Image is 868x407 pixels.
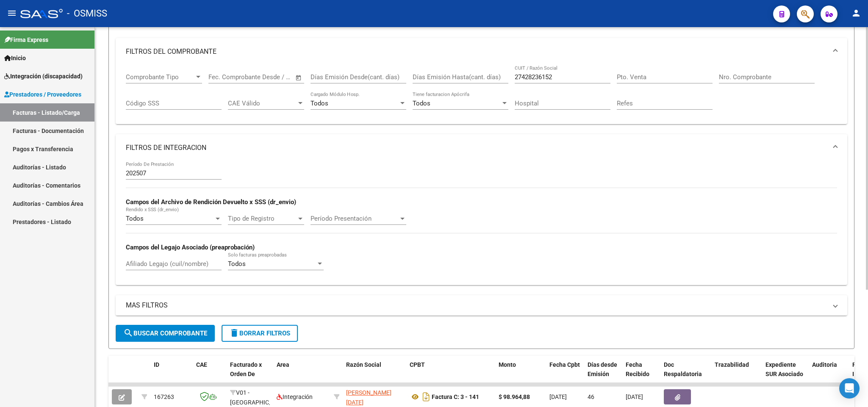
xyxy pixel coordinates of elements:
span: Doc Respaldatoria [664,361,702,378]
button: Open calendar [294,73,304,83]
div: FILTROS DE INTEGRACION [116,161,847,285]
span: Area [277,361,289,368]
span: Fecha Recibido [626,361,649,378]
span: Período Presentación [311,215,399,222]
mat-expansion-panel-header: MAS FILTROS [116,295,847,316]
span: Prestadores / Proveedores [4,90,81,99]
mat-icon: person [851,8,861,18]
strong: Campos del Legajo Asociado (preaprobación) [126,244,255,251]
datatable-header-cell: ID [150,356,193,393]
datatable-header-cell: Fecha Recibido [622,356,660,393]
div: Open Intercom Messenger [839,378,860,399]
mat-panel-title: FILTROS DE INTEGRACION [126,143,827,152]
input: Fecha fin [250,73,291,81]
span: Razón Social [346,361,381,368]
span: CAE Válido [228,100,297,107]
mat-icon: menu [7,8,17,18]
span: CAE [196,361,207,368]
datatable-header-cell: CAE [193,356,227,393]
datatable-header-cell: Días desde Emisión [584,356,622,393]
span: Todos [413,100,430,107]
span: Tipo de Registro [228,215,297,222]
mat-panel-title: FILTROS DEL COMPROBANTE [126,47,827,56]
span: 167263 [154,393,174,400]
datatable-header-cell: Doc Respaldatoria [660,356,711,393]
span: CPBT [410,361,425,368]
span: - OSMISS [67,4,107,23]
div: FILTROS DEL COMPROBANTE [116,65,847,125]
span: 46 [588,393,594,400]
span: [DATE] [549,393,567,400]
mat-panel-title: MAS FILTROS [126,301,827,310]
datatable-header-cell: CPBT [406,356,495,393]
datatable-header-cell: Expediente SUR Asociado [762,356,809,393]
button: Buscar Comprobante [116,325,215,342]
mat-expansion-panel-header: FILTROS DE INTEGRACION [116,134,847,161]
span: Días desde Emisión [588,361,617,378]
datatable-header-cell: Facturado x Orden De [227,356,273,393]
span: Todos [228,260,246,268]
span: Integración [277,393,313,400]
strong: Campos del Archivo de Rendición Devuelto x SSS (dr_envio) [126,198,296,206]
span: ID [154,361,159,368]
span: Todos [311,100,328,107]
mat-icon: delete [229,328,239,338]
span: Fecha Cpbt [549,361,580,368]
strong: $ 98.964,88 [499,393,530,400]
span: Integración (discapacidad) [4,72,83,81]
span: Trazabilidad [715,361,749,368]
span: Firma Express [4,35,48,44]
span: Expediente SUR Asociado [765,361,803,378]
span: [PERSON_NAME][DATE] [346,389,391,406]
span: Comprobante Tipo [126,73,194,81]
datatable-header-cell: Trazabilidad [711,356,762,393]
input: Fecha inicio [208,73,243,81]
mat-icon: search [123,328,133,338]
datatable-header-cell: Area [273,356,330,393]
span: Inicio [4,53,26,63]
span: Facturado x Orden De [230,361,262,378]
datatable-header-cell: Auditoria [809,356,849,393]
span: Buscar Comprobante [123,329,207,337]
button: Borrar Filtros [222,325,298,342]
mat-expansion-panel-header: FILTROS DEL COMPROBANTE [116,38,847,65]
div: 27428236152 [346,388,403,406]
datatable-header-cell: Monto [495,356,546,393]
span: Borrar Filtros [229,329,290,337]
span: Auditoria [812,361,837,368]
datatable-header-cell: Fecha Cpbt [546,356,584,393]
span: Todos [126,215,144,222]
strong: Factura C: 3 - 141 [432,393,479,400]
span: Monto [499,361,516,368]
datatable-header-cell: Razón Social [343,356,406,393]
i: Descargar documento [421,390,432,404]
span: [DATE] [626,393,643,400]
